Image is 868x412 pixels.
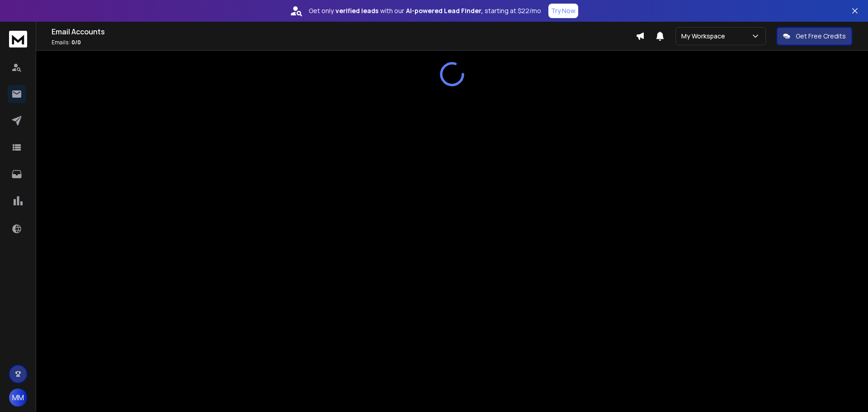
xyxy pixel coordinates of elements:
span: 0 / 0 [71,38,81,46]
p: My Workspace [681,32,729,41]
button: MM [9,388,27,407]
p: Get Free Credits [796,32,846,41]
p: Get only with our starting at $22/mo [309,6,541,15]
button: Get Free Credits [777,27,852,45]
strong: verified leads [335,6,378,15]
button: Try Now [548,4,578,18]
p: Emails : [52,39,636,46]
p: Try Now [551,6,576,15]
h1: Email Accounts [52,26,636,37]
img: logo [9,31,27,47]
strong: AI-powered Lead Finder, [406,6,483,15]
